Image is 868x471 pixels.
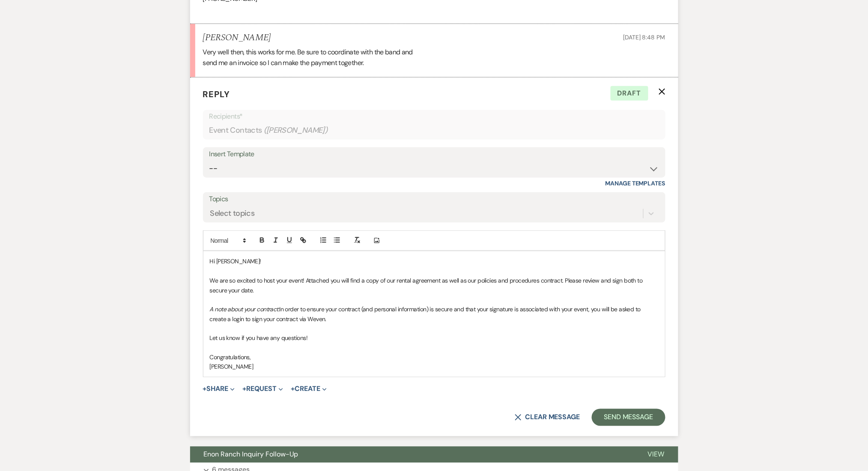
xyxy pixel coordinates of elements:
[648,450,665,459] span: View
[242,386,283,393] button: Request
[592,409,665,426] button: Send Message
[204,450,298,459] span: Enon Ranch Inquiry Follow-Up
[242,386,246,393] span: +
[611,86,648,101] span: Draft
[209,122,659,139] div: Event Contacts
[210,256,659,266] p: Hi [PERSON_NAME]!
[291,386,295,393] span: +
[209,148,659,161] div: Insert Template
[210,304,659,324] p: In order to ensure your contract (and personal information) is secure and that your signature is ...
[203,89,230,100] span: Reply
[210,333,659,343] p: Let us know if you have any questions!
[203,386,235,393] button: Share
[291,386,326,393] button: Create
[203,47,665,69] div: Very well then, this works for me. Be sure to coordinate with the band and send me an invoice so ...
[623,33,665,41] span: [DATE] 8:48 PM
[210,208,255,220] div: Select topics
[190,447,634,463] button: Enon Ranch Inquiry Follow-Up
[210,362,659,372] p: [PERSON_NAME]
[210,305,280,313] em: A note about your contract:
[203,33,271,43] h5: [PERSON_NAME]
[606,179,665,187] a: Manage Templates
[515,414,580,421] button: Clear message
[264,125,328,136] span: ( [PERSON_NAME] )
[209,193,659,206] label: Topics
[210,352,659,362] p: Congratulations,
[634,447,678,463] button: View
[209,111,659,122] p: Recipients*
[203,386,207,393] span: +
[210,276,659,295] p: We are so excited to host your event! Attached you will find a copy of our rental agreement as we...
